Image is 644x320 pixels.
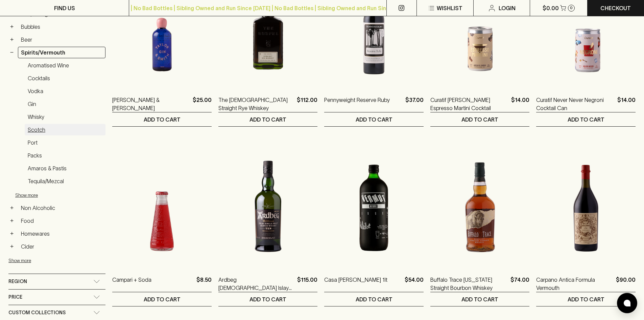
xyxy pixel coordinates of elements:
[218,292,318,306] button: ADD TO CART
[324,292,424,306] button: ADD TO CART
[8,293,22,301] span: Price
[8,205,15,211] button: +
[218,112,318,126] button: ADD TO CART
[536,96,615,112] a: Curatif Never Never Negroni Cocktail Can
[499,4,516,12] p: Login
[430,292,530,306] button: ADD TO CART
[18,228,105,239] a: Homewares
[25,124,105,135] a: Scotch
[568,295,604,303] p: ADD TO CART
[112,96,190,112] a: [PERSON_NAME] & [PERSON_NAME]
[18,215,105,227] a: Food
[8,243,15,250] button: +
[461,295,498,303] p: ADD TO CART
[218,147,318,265] img: Ardbeg 10YO Islay Single Malt Scotch Whisky
[218,276,295,292] a: Ardbeg [DEMOGRAPHIC_DATA] Islay Single Malt Scotch Whisky
[18,47,105,58] a: Spirits/Vermouth
[144,295,181,303] p: ADD TO CART
[25,85,105,97] a: Vodka
[8,217,15,224] button: +
[18,241,105,252] a: Cider
[356,115,392,124] p: ADD TO CART
[570,6,573,10] p: 0
[430,112,530,126] button: ADD TO CART
[8,230,15,237] button: +
[8,36,15,43] button: +
[25,137,105,148] a: Port
[536,112,636,126] button: ADD TO CART
[8,290,105,305] div: Price
[430,147,530,265] img: Buffalo Trace Kentucky Straight Bourbon Whiskey
[249,295,286,303] p: ADD TO CART
[324,276,387,292] a: Casa [PERSON_NAME] 1lt
[249,115,286,124] p: ADD TO CART
[297,96,317,112] p: $112.00
[356,295,392,303] p: ADD TO CART
[15,188,104,202] button: Show more
[437,4,462,12] p: Wishlist
[8,308,66,317] span: Custom Collections
[617,96,636,112] p: $14.00
[8,49,15,56] button: −
[536,292,636,306] button: ADD TO CART
[511,96,529,112] p: $14.00
[25,175,105,187] a: Tequila/Mezcal
[112,147,212,265] img: Campari + Soda
[25,98,105,110] a: Gin
[218,96,294,112] a: The [DEMOGRAPHIC_DATA] Straight Rye Whiskey
[196,276,212,292] p: $8.50
[600,4,631,12] p: Checkout
[536,147,636,265] img: Carpano Antica Formula Vermouth
[461,115,498,124] p: ADD TO CART
[18,34,105,45] a: Beer
[25,163,105,174] a: Amaros & Pastis
[25,72,105,84] a: Cocktails
[624,300,630,306] img: bubble-icon
[568,115,604,124] p: ADD TO CART
[8,10,15,17] button: +
[430,96,509,112] a: Curatif [PERSON_NAME] Espresso Martini Cocktail
[616,276,636,292] p: $90.00
[543,4,559,12] p: $0.00
[536,276,613,292] a: Carpano Antica Formula Vermouth
[8,23,15,30] button: +
[18,21,105,33] a: Bubbles
[297,276,317,292] p: $115.00
[112,112,212,126] button: ADD TO CART
[112,292,212,306] button: ADD TO CART
[324,112,424,126] button: ADD TO CART
[324,96,390,112] a: Pennyweight Reserve Ruby
[510,276,529,292] p: $74.00
[8,274,105,289] div: Region
[54,4,75,12] p: FIND US
[405,276,424,292] p: $54.00
[25,150,105,161] a: Packs
[112,276,151,292] a: Campari + Soda
[25,111,105,123] a: Whisky
[430,276,508,292] a: Buffalo Trace [US_STATE] Straight Bourbon Whiskey
[18,202,105,214] a: Non Alcoholic
[25,60,105,71] a: Aromatised Wine
[324,147,424,265] img: Casa Mariol Vermut Negre 1lt
[8,277,27,286] span: Region
[405,96,424,112] p: $37.00
[193,96,212,112] p: $25.00
[8,254,97,268] button: Show more
[144,115,181,124] p: ADD TO CART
